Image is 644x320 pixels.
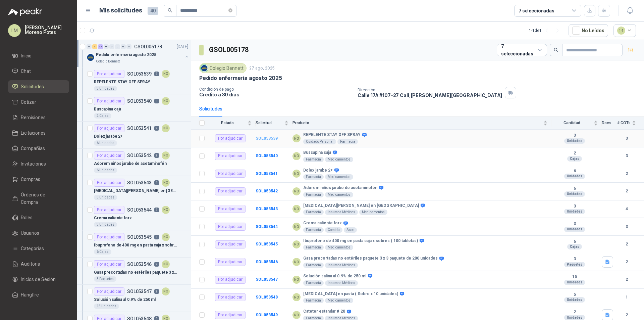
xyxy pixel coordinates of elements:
[94,79,150,85] p: REPELENTE STAY OFF SPRAY
[21,245,44,252] span: Categorías
[99,6,142,15] h1: Mis solicitudes
[162,206,170,214] div: NO
[256,117,292,130] th: Solicitud
[98,44,103,49] div: 37
[104,44,109,49] div: 0
[25,25,69,35] p: [PERSON_NAME] Moreno Potes
[292,121,542,125] span: Producto
[358,88,502,92] p: Dirección
[215,152,246,160] div: Por adjudicar
[127,262,152,267] p: SOL053546
[199,63,247,73] div: Colegio Bennett
[94,188,177,194] p: [MEDICAL_DATA][PERSON_NAME] en [GEOGRAPHIC_DATA]
[613,24,636,37] button: 14
[551,186,598,191] b: 6
[87,44,92,49] div: 0
[344,227,357,233] div: Aseo
[567,244,582,249] div: Cajas
[303,192,324,197] div: Farmacia
[94,133,123,140] p: Dolex jarabe 2+
[94,276,116,282] div: 3 Paquetes
[564,227,585,232] div: Unidades
[127,99,152,103] p: SOL053540
[215,170,246,178] div: Por adjudicar
[303,256,438,261] b: Gasa precortadas no estériles paquete 3 x 3 paquete de 200 unidades
[94,70,124,78] div: Por adjudicar
[8,24,21,37] div: LM
[87,43,190,64] a: 0 3 37 0 0 0 0 0 GSOL005178[DATE] Company LogoPedido enfermería agosto 2025Colegio Bennett
[215,311,246,319] div: Por adjudicar
[154,126,159,131] p: 2
[8,157,69,170] a: Invitaciones
[209,45,250,55] h3: GSOL005178
[154,153,159,158] p: 2
[127,153,152,158] p: SOL053542
[564,191,585,197] div: Unidades
[215,205,246,213] div: Por adjudicar
[256,189,278,193] b: SOL053542
[8,127,69,139] a: Licitaciones
[127,235,152,239] p: SOL053545
[325,263,358,268] div: Insumos Médicos
[564,262,585,267] div: Paquetes
[21,114,46,121] span: Remisiones
[359,210,387,215] div: Medicamentos
[77,67,191,94] a: Por adjudicarSOL0535393NOREPELENTE STAY OFF SPRAY3 Unidades
[303,291,398,297] b: [MEDICAL_DATA] en pasta ( Sobre x 10 unidades)
[96,59,120,64] p: Colegio Bennett
[8,188,69,209] a: Órdenes de Compra
[201,64,208,72] img: Company Logo
[94,161,167,167] p: Adorem niños jarabe de acetaminofén
[292,170,301,178] div: NO
[8,8,42,16] img: Logo peakr
[554,48,558,52] span: search
[256,171,278,176] a: SOL053541
[551,151,598,156] b: 2
[94,86,117,91] div: 3 Unidades
[292,311,301,319] div: NO
[256,242,278,246] a: SOL053545
[303,150,331,155] b: Buscapina caja
[8,80,69,93] a: Solicitudes
[154,208,159,212] p: 3
[292,258,301,266] div: NO
[162,179,170,187] div: NO
[617,312,636,318] b: 2
[256,136,278,141] b: SOL053539
[292,223,301,231] div: NO
[21,191,63,206] span: Órdenes de Compra
[256,313,278,317] a: SOL053549
[21,176,40,183] span: Compras
[228,8,232,12] span: close-circle
[303,139,336,144] div: Cuidado Personal
[303,203,419,209] b: [MEDICAL_DATA][PERSON_NAME] en [GEOGRAPHIC_DATA]
[292,117,551,130] th: Producto
[199,75,282,82] p: Pedido enfermería agosto 2025
[303,280,324,286] div: Farmacia
[154,99,159,103] p: 3
[325,298,353,303] div: Medicamentos
[162,233,170,241] div: NO
[564,174,585,179] div: Unidades
[215,223,246,231] div: Por adjudicar
[21,83,44,90] span: Solicitudes
[256,295,278,300] a: SOL053548
[94,296,156,303] p: Solución salina al 0.9% de 250 ml
[121,44,126,49] div: 0
[94,179,124,187] div: Por adjudicar
[77,176,191,203] a: Por adjudicarSOL0535434NO[MEDICAL_DATA][PERSON_NAME] en [GEOGRAPHIC_DATA]3 Unidades
[551,239,598,244] b: 6
[617,206,636,212] b: 4
[77,258,191,285] a: Por adjudicarSOL0535462NOGasa precortadas no estériles paquete 3 x 3 paquete de 200 unidades3 Paq...
[501,43,535,57] div: 7 seleccionadas
[303,309,345,314] b: Cateter estandar # 20
[228,7,232,14] span: close-circle
[256,260,278,264] b: SOL053546
[256,277,278,282] a: SOL053547
[148,7,158,15] span: 40
[337,139,358,144] div: Farmacia
[8,258,69,270] a: Auditoria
